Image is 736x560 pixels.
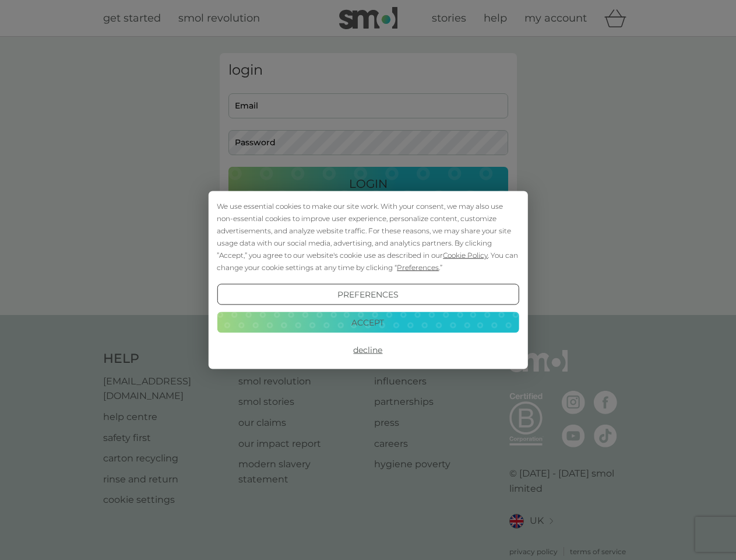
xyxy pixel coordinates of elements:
[443,251,488,260] span: Cookie Policy
[217,284,519,305] button: Preferences
[397,263,439,272] span: Preferences
[217,311,519,332] button: Accept
[208,191,527,369] div: Cookie Consent Prompt
[217,200,519,274] div: We use essential cookies to make our site work. With your consent, we may also use non-essential ...
[217,339,519,360] button: Decline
